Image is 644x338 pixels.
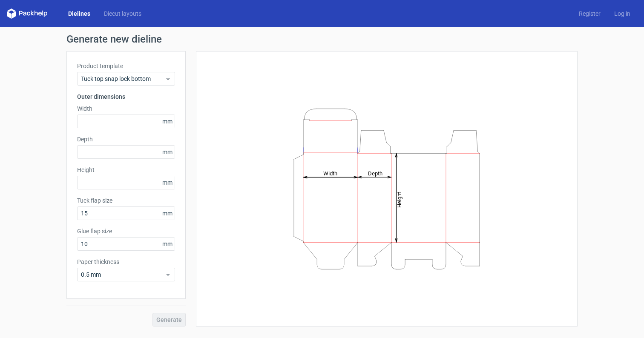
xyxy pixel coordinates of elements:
tspan: Width [323,170,337,176]
a: Log in [607,9,637,18]
span: mm [160,238,175,250]
span: mm [160,115,175,128]
label: Glue flap size [77,227,175,235]
label: Tuck flap size [77,196,175,205]
a: Diecut layouts [97,9,148,18]
span: mm [160,146,175,158]
h1: Generate new dieline [66,34,578,44]
tspan: Depth [368,170,382,176]
label: Depth [77,135,175,143]
label: Product template [77,62,175,70]
label: Height [77,166,175,174]
h3: Outer dimensions [77,92,175,101]
span: mm [160,176,175,189]
a: Dielines [61,9,97,18]
tspan: Height [396,192,402,207]
span: 0.5 mm [81,270,165,279]
span: Tuck top snap lock bottom [81,74,165,83]
a: Register [572,9,607,18]
label: Paper thickness [77,258,175,266]
label: Width [77,104,175,113]
span: mm [160,207,175,220]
